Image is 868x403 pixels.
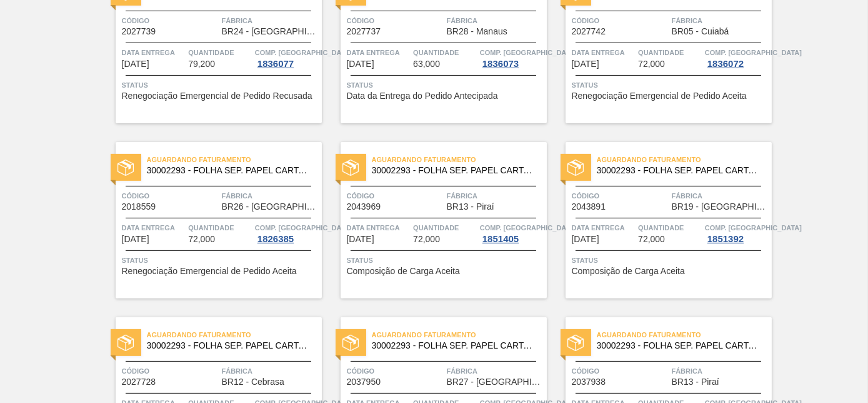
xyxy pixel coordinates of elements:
span: 63,000 [413,59,440,69]
img: status [342,160,359,176]
div: 1851392 [705,234,746,244]
span: 72,000 [638,235,665,244]
span: 2027739 [122,27,156,36]
span: Código [122,190,219,202]
span: 30002293 - FOLHA SEP. PAPEL CARTAO 1200x1000M 350g [372,341,537,350]
span: Status [347,79,544,91]
div: 1836072 [705,59,746,69]
span: Quantidade [638,46,702,59]
span: Fábrica [222,190,319,202]
div: 1836077 [255,59,296,69]
span: 2043891 [572,202,606,212]
span: Fábrica [447,190,544,202]
span: 72,000 [188,235,215,244]
span: 2043969 [347,202,381,212]
span: Data Entrega [347,46,411,59]
span: BR12 - Cebrasa [222,377,284,387]
span: Fábrica [672,14,769,27]
span: Código [572,365,669,377]
span: Composição de Carga Aceita [572,267,685,276]
span: 30002293 - FOLHA SEP. PAPEL CARTAO 1200x1000M 350g [147,166,312,175]
div: 1836073 [480,59,521,69]
a: Comp. [GEOGRAPHIC_DATA]1851392 [705,222,769,244]
span: Aguardando Faturamento [597,329,772,341]
span: 30002293 - FOLHA SEP. PAPEL CARTAO 1200x1000M 350g [372,166,537,175]
span: Código [122,365,219,377]
span: 30002293 - FOLHA SEP. PAPEL CARTAO 1200x1000M 350g [597,341,762,350]
span: Status [347,254,544,267]
span: 20/10/2025 [572,59,599,69]
span: Quantidade [188,46,252,59]
span: 72,000 [638,59,665,69]
span: 18/10/2025 [122,59,149,69]
span: 2027728 [122,377,156,387]
span: Quantidade [413,46,477,59]
span: 19/10/2025 [347,59,374,69]
span: Data Entrega [572,46,636,59]
a: statusAguardando Faturamento30002293 - FOLHA SEP. PAPEL CARTAO 1200x1000M 350gCódigo2043969Fábric... [322,142,547,298]
span: 72,000 [413,235,440,244]
img: status [117,335,134,351]
span: 30002293 - FOLHA SEP. PAPEL CARTAO 1200x1000M 350g [147,341,312,350]
span: 2027742 [572,27,606,36]
a: statusAguardando Faturamento30002293 - FOLHA SEP. PAPEL CARTAO 1200x1000M 350gCódigo2018559Fábric... [97,142,322,298]
span: Comp. Carga [705,46,802,59]
a: Comp. [GEOGRAPHIC_DATA]1836077 [255,46,319,69]
span: Data Entrega [122,46,186,59]
span: Comp. Carga [480,46,577,59]
span: Status [572,79,769,91]
span: BR28 - Manaus [447,27,507,36]
span: Fábrica [447,365,544,377]
span: Data Entrega [572,222,636,234]
span: Status [572,254,769,267]
span: Comp. Carga [255,222,352,234]
span: Fábrica [447,14,544,27]
span: Status [122,79,319,91]
span: Fábrica [222,365,319,377]
span: 2018559 [122,202,156,212]
span: 20/10/2025 [122,235,149,244]
span: BR27 - Nova Minas [447,377,544,387]
span: BR26 - Uberlândia [222,202,319,212]
span: Renegociação Emergencial de Pedido Aceita [572,91,747,101]
span: Aguardando Faturamento [372,153,547,166]
span: Código [572,14,669,27]
span: Quantidade [638,222,702,234]
span: 2037950 [347,377,381,387]
span: Renegociação Emergencial de Pedido Recusada [122,91,312,101]
img: status [342,335,359,351]
span: Código [122,14,219,27]
span: 20/10/2025 [572,235,599,244]
span: Fábrica [672,190,769,202]
span: BR13 - Piraí [447,202,494,212]
a: Comp. [GEOGRAPHIC_DATA]1836072 [705,46,769,69]
span: Renegociação Emergencial de Pedido Aceita [122,267,297,276]
span: 2027737 [347,27,381,36]
div: 1826385 [255,234,296,244]
span: 20/10/2025 [347,235,374,244]
span: Composição de Carga Aceita [347,267,460,276]
span: Status [122,254,319,267]
a: Comp. [GEOGRAPHIC_DATA]1836073 [480,46,544,69]
span: BR05 - Cuiabá [672,27,729,36]
img: status [117,160,134,176]
span: Fábrica [672,365,769,377]
a: Comp. [GEOGRAPHIC_DATA]1826385 [255,222,319,244]
span: Código [347,365,444,377]
span: Código [347,14,444,27]
span: 30002293 - FOLHA SEP. PAPEL CARTAO 1200x1000M 350g [597,166,762,175]
a: Comp. [GEOGRAPHIC_DATA]1851405 [480,222,544,244]
span: Quantidade [413,222,477,234]
a: statusAguardando Faturamento30002293 - FOLHA SEP. PAPEL CARTAO 1200x1000M 350gCódigo2043891Fábric... [547,142,772,298]
span: Data da Entrega do Pedido Antecipada [347,91,498,101]
span: Código [572,190,669,202]
span: BR13 - Piraí [672,377,719,387]
span: Aguardando Faturamento [597,153,772,166]
div: 1851405 [480,234,521,244]
img: status [567,160,584,176]
span: Comp. Carga [255,46,352,59]
span: Aguardando Faturamento [372,329,547,341]
span: Fábrica [222,14,319,27]
img: status [567,335,584,351]
span: Quantidade [188,222,252,234]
